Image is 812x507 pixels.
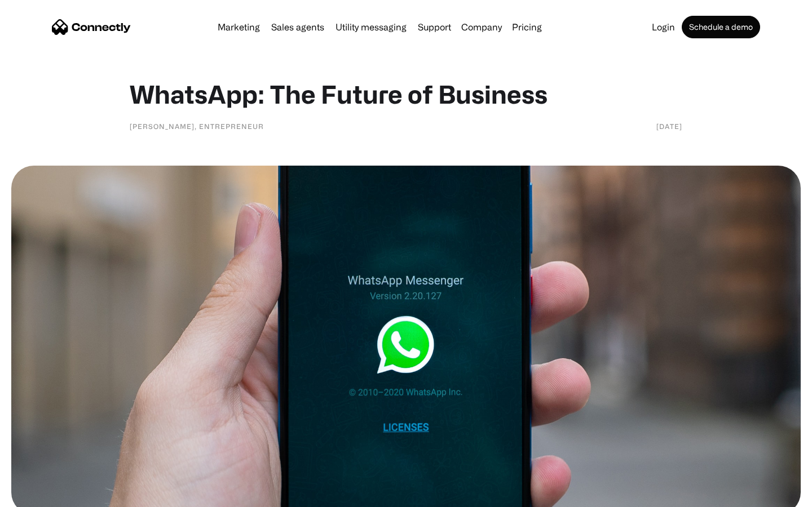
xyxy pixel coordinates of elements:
div: Company [458,19,505,35]
div: [DATE] [656,121,682,132]
ul: Language list [23,487,68,503]
a: Schedule a demo [682,16,760,38]
a: Support [413,23,456,32]
div: [PERSON_NAME], Entrepreneur [130,121,264,132]
a: Marketing [213,23,264,32]
a: Sales agents [267,23,329,32]
div: Company [461,19,502,35]
a: Utility messaging [331,23,411,32]
a: Login [647,23,679,32]
a: Pricing [507,23,546,32]
aside: Language selected: English [11,487,68,503]
a: home [52,19,131,35]
h1: WhatsApp: The Future of Business [130,79,682,109]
